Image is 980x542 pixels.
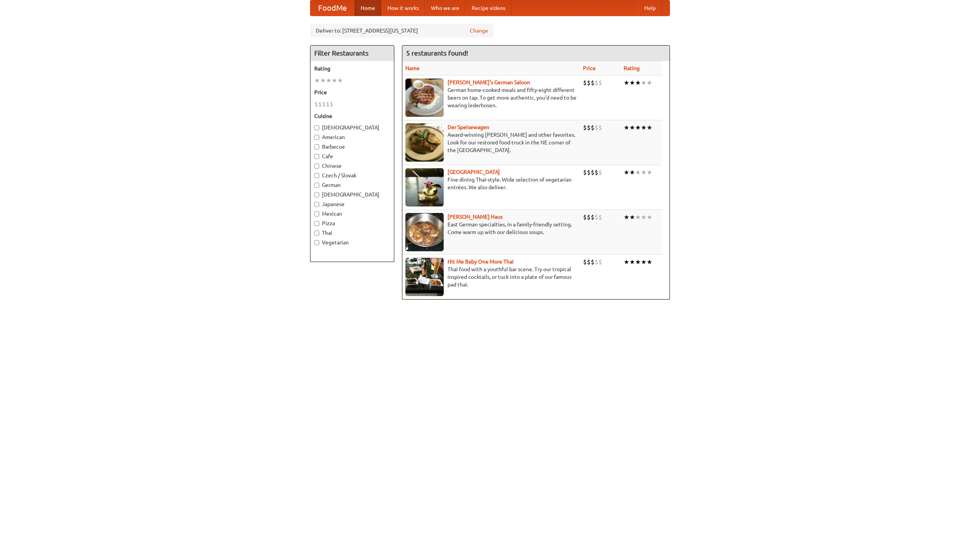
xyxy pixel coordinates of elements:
li: $ [591,79,595,87]
img: satay.jpg [405,168,444,206]
a: FoodMe [310,0,354,16]
li: $ [598,258,602,266]
a: How it works [381,0,425,16]
li: $ [587,79,591,87]
label: Mexican [314,210,390,218]
li: ★ [629,213,635,221]
b: Der Speisewagen [448,124,489,130]
li: $ [583,79,587,87]
li: $ [322,100,326,108]
label: Barbecue [314,143,390,151]
label: Czech / Slovak [314,172,390,179]
li: $ [595,79,598,87]
li: ★ [641,213,647,221]
label: German [314,181,390,189]
li: ★ [629,79,635,87]
li: $ [591,213,595,221]
li: $ [595,258,598,266]
a: Help [638,0,662,16]
li: ★ [635,79,641,87]
li: $ [318,100,322,108]
img: speisewagen.jpg [405,123,444,162]
label: [DEMOGRAPHIC_DATA] [314,191,390,198]
li: $ [595,213,598,221]
a: [GEOGRAPHIC_DATA] [448,169,500,175]
a: Rating [624,65,640,71]
li: $ [587,123,591,132]
h5: Rating [314,65,390,72]
li: $ [595,123,598,132]
li: $ [583,168,587,177]
p: East German specialties, in a family-friendly setting. Come warm up with our delicious soups. [405,221,577,236]
ng-pluralize: 5 restaurants found! [406,49,468,57]
label: Japanese [314,200,390,208]
li: ★ [332,76,337,85]
li: ★ [641,79,647,87]
input: Thai [314,231,319,236]
h5: Price [314,88,390,96]
p: Thai food with a youthful bar scene. Try our tropical inspired cocktails, or tuck into a plate of... [405,265,577,288]
input: Japanese [314,202,319,207]
label: American [314,133,390,141]
input: Czech / Slovak [314,173,319,178]
h4: Filter Restaurants [310,46,394,61]
li: ★ [337,76,343,85]
li: ★ [635,123,641,132]
input: [DEMOGRAPHIC_DATA] [314,192,319,197]
li: ★ [641,123,647,132]
li: $ [598,79,602,87]
img: babythai.jpg [405,258,444,296]
li: ★ [641,258,647,266]
input: Chinese [314,164,319,169]
a: Recipe videos [465,0,511,16]
li: $ [598,213,602,221]
li: ★ [624,168,629,177]
input: American [314,135,319,140]
input: Barbecue [314,144,319,149]
input: Pizza [314,221,319,226]
li: ★ [635,168,641,177]
li: ★ [624,213,629,221]
li: ★ [326,76,332,85]
label: Pizza [314,219,390,227]
a: Price [583,65,596,71]
li: ★ [647,213,652,221]
li: ★ [624,123,629,132]
li: $ [583,213,587,221]
li: $ [314,100,318,108]
li: $ [598,123,602,132]
p: Award-winning [PERSON_NAME] and other favorites. Look for our restored food truck in the NE corne... [405,131,577,154]
li: $ [595,168,598,177]
li: ★ [647,168,652,177]
li: $ [583,123,587,132]
b: [PERSON_NAME]'s German Saloon [448,79,530,85]
a: Who we are [425,0,465,16]
li: $ [587,168,591,177]
li: ★ [624,258,629,266]
li: $ [587,258,591,266]
li: ★ [629,168,635,177]
li: $ [587,213,591,221]
li: ★ [635,213,641,221]
li: ★ [629,123,635,132]
a: Change [470,27,488,34]
a: Home [354,0,381,16]
li: ★ [624,79,629,87]
label: Thai [314,229,390,237]
li: ★ [320,76,326,85]
label: [DEMOGRAPHIC_DATA] [314,124,390,131]
li: $ [591,258,595,266]
p: German home-cooked meals and fifty-eight different beers on tap. To get more authentic, you'd nee... [405,86,577,109]
input: Mexican [314,211,319,216]
input: German [314,183,319,188]
li: $ [583,258,587,266]
li: $ [330,100,333,108]
li: ★ [635,258,641,266]
img: kohlhaus.jpg [405,213,444,251]
a: Hit Me Baby One More Thai [448,259,514,265]
li: $ [326,100,330,108]
a: [PERSON_NAME] Haus [448,214,503,220]
li: ★ [647,258,652,266]
li: ★ [641,168,647,177]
